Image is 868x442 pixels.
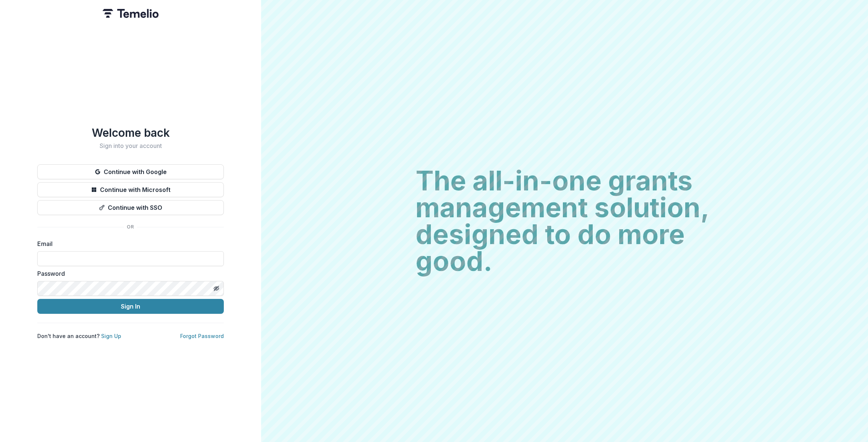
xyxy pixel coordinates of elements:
img: Temelio [103,9,159,18]
label: Password [37,269,219,278]
a: Forgot Password [180,333,224,339]
button: Continue with Microsoft [37,182,224,197]
h2: Sign into your account [37,142,224,149]
label: Email [37,239,219,248]
a: Sign Up [101,333,121,339]
button: Toggle password visibility [210,282,222,294]
button: Continue with SSO [37,200,224,215]
button: Continue with Google [37,164,224,179]
button: Sign In [37,299,224,314]
p: Don't have an account? [37,332,121,340]
h1: Welcome back [37,126,224,139]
